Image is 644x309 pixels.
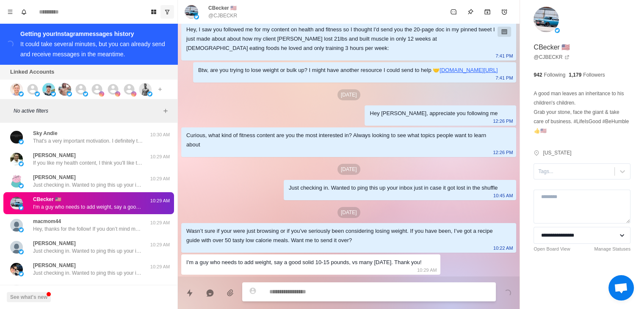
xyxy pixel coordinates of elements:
[493,243,513,253] p: 10:22 AM
[83,91,88,97] img: picture
[19,183,24,188] img: picture
[19,271,24,276] img: picture
[58,83,71,96] img: picture
[19,227,24,232] img: picture
[543,149,571,157] p: [US_STATE]
[569,71,581,79] p: 1,179
[33,159,143,167] p: If you like my health content, I think you'll like too this guide above from my pinned tweet on h...
[33,174,76,181] p: [PERSON_NAME]
[608,275,634,301] div: Open chat
[533,89,630,135] p: A good man leaves an inheritance to his children's children. Grab your stone, face the giant & ta...
[67,91,72,97] img: picture
[51,91,56,97] img: picture
[222,284,239,301] button: Add media
[10,197,23,210] img: picture
[139,83,152,96] img: picture
[370,109,498,118] div: Hey [PERSON_NAME], appreciate you following me
[149,175,171,182] p: 10:29 AM
[149,153,171,160] p: 10:29 AM
[149,131,171,138] p: 10:30 AM
[33,196,61,203] p: CBecker 🇺🇸
[10,83,23,96] img: picture
[42,83,55,96] img: picture
[33,247,143,255] p: Just checking in. Wanted to ping this up your inbox just in case it got lost in the shuffle
[10,68,54,76] p: Linked Accounts
[208,4,237,12] p: CBecker 🇺🇸
[33,225,143,233] p: Hey, thanks for the follow! If you don’t mind me asking, what inspired you to follow my page? Hel...
[10,219,23,232] img: picture
[3,5,17,19] button: Menu
[10,131,23,143] img: picture
[10,241,23,254] img: picture
[181,284,198,301] button: Quick replies
[337,164,360,175] p: [DATE]
[33,181,143,189] p: Just checking in. Wanted to ping this up your inbox just in case it got lost in the shuffle
[19,249,24,254] img: picture
[185,5,198,19] img: picture
[160,5,174,19] button: Show unread conversations
[10,263,23,276] img: picture
[208,12,237,19] p: @CJBECKR
[131,91,136,97] img: picture
[186,258,422,267] div: I'm a guy who needs to add weight, say a good solid 10-15 pounds, vs many [DATE]. Thank you!
[499,284,516,301] button: Send message
[495,51,513,61] p: 7:41 PM
[198,66,498,75] div: Btw, are you trying to lose weight or bulk up? I might have another resource I could send to help 🤝
[35,91,40,97] img: picture
[7,292,51,302] button: See what's new
[186,131,498,149] div: Curious, what kind of fitness content are you the most interested in? Always looking to see what ...
[10,175,23,188] img: picture
[462,3,479,20] button: Pin
[496,3,513,20] button: Add reminder
[20,29,167,39] div: Getting your Instagram messages history
[479,3,496,20] button: Archive
[17,5,30,19] button: Notifications
[533,42,570,52] p: CBecker 🇺🇸
[544,71,565,79] p: Following
[417,265,437,275] p: 10:29 AM
[493,116,513,126] p: 12:26 PM
[186,226,498,245] div: Wasn’t sure if your were just browsing or if you’ve seriously been considering losing weight. If ...
[594,246,630,253] a: Manage Statuses
[555,28,560,33] img: picture
[33,130,58,137] p: Sky Andie
[533,7,559,32] img: picture
[115,91,120,97] img: picture
[493,191,513,200] p: 10:45 AM
[19,91,24,97] img: picture
[337,89,360,100] p: [DATE]
[149,241,171,248] p: 10:29 AM
[147,5,160,19] button: Board View
[10,153,23,166] img: picture
[99,91,104,97] img: picture
[493,148,513,157] p: 12:26 PM
[533,246,570,253] a: Open Board View
[337,207,360,218] p: [DATE]
[33,137,143,145] p: That's a very important motivation. I definitely think we can help you have the best, most time-e...
[14,107,160,115] p: No active filters
[19,205,24,210] img: picture
[445,3,462,20] button: Mark as unread
[33,262,76,269] p: [PERSON_NAME]
[33,218,61,225] p: macmom44
[19,161,24,166] img: picture
[33,284,76,291] p: [PERSON_NAME]
[149,197,171,204] p: 10:29 AM
[495,73,513,83] p: 7:41 PM
[186,25,498,53] div: Hey, I saw you followed me for my content on health and fitness so I thought I'd send you the 20-...
[33,269,143,277] p: Just checking in. Wanted to ping this up your inbox just in case it got lost in the shuffle
[19,139,24,144] img: picture
[147,91,152,97] img: picture
[20,41,165,58] div: It could take several minutes, but you can already send and receive messages in the meantime.
[583,71,605,79] p: Followers
[149,263,171,270] p: 10:29 AM
[533,71,542,79] p: 942
[289,183,498,193] div: Just checking in. Wanted to ping this up your inbox just in case it got lost in the shuffle
[155,84,165,94] button: Add account
[33,203,143,211] p: I'm a guy who needs to add weight, say a good solid 10-15 pounds, vs many [DATE]. Thank you!
[439,67,498,73] a: [DOMAIN_NAME][URL]
[194,14,199,19] img: picture
[202,284,218,301] button: Reply with AI
[149,219,171,226] p: 10:29 AM
[160,106,171,116] button: Add filters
